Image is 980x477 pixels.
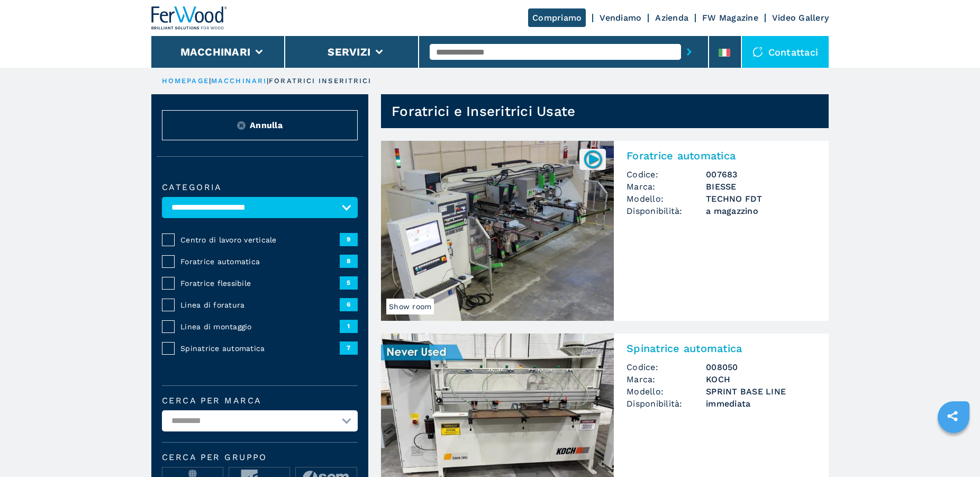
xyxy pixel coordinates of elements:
[655,13,688,23] a: Azienda
[162,453,358,462] span: Cerca per Gruppo
[627,181,706,193] span: Marca:
[211,77,267,85] a: macchinari
[180,300,340,310] span: Linea di foratura
[392,103,575,120] h1: Foratrici e Inseritrici Usate
[340,255,358,267] span: 8
[706,168,816,181] h3: 007683
[939,403,966,429] a: sharethis
[162,183,358,192] label: Categoria
[627,398,706,410] span: Disponibilità:
[180,46,251,58] button: Macchinari
[627,342,816,355] h2: Spinatrice automatica
[627,385,706,398] span: Modello:
[340,298,358,311] span: 6
[706,181,816,193] h3: BIESSE
[269,76,371,86] p: foratrici inseritrici
[935,429,972,469] iframe: Chat
[706,193,816,205] h3: TECHNO FDT
[180,343,340,354] span: Spinatrice automatica
[180,256,340,267] span: Foratrice automatica
[627,205,706,217] span: Disponibilità:
[752,47,763,57] img: Contattaci
[772,13,829,23] a: Video Gallery
[209,77,211,85] span: |
[706,385,816,398] h3: SPRINT BASE LINE
[381,141,829,321] a: Foratrice automatica BIESSE TECHNO FDTShow room007683Foratrice automaticaCodice:007683Marca:BIESS...
[250,119,283,131] span: Annulla
[180,321,340,332] span: Linea di montaggio
[627,361,706,373] span: Codice:
[180,235,340,245] span: Centro di lavoro verticale
[162,110,358,140] button: ResetAnnulla
[267,77,269,85] span: |
[340,320,358,332] span: 1
[706,205,816,217] span: a magazzino
[386,299,434,314] span: Show room
[340,341,358,354] span: 7
[627,373,706,385] span: Marca:
[627,149,816,162] h2: Foratrice automatica
[600,13,641,23] a: Vendiamo
[180,278,340,289] span: Foratrice flessibile
[706,398,816,410] span: immediata
[528,8,586,27] a: Compriamo
[702,13,758,23] a: FW Magazine
[237,121,246,130] img: Reset
[151,6,228,30] img: Ferwood
[681,40,697,64] button: submit-button
[340,276,358,289] span: 5
[706,361,816,373] h3: 008050
[340,233,358,246] span: 9
[328,46,370,58] button: Servizi
[583,149,603,169] img: 007683
[162,77,209,85] a: HOMEPAGE
[627,168,706,181] span: Codice:
[706,373,816,385] h3: KOCH
[162,397,358,405] label: Cerca per marca
[742,36,829,68] div: Contattaci
[627,193,706,205] span: Modello:
[381,141,614,321] img: Foratrice automatica BIESSE TECHNO FDT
